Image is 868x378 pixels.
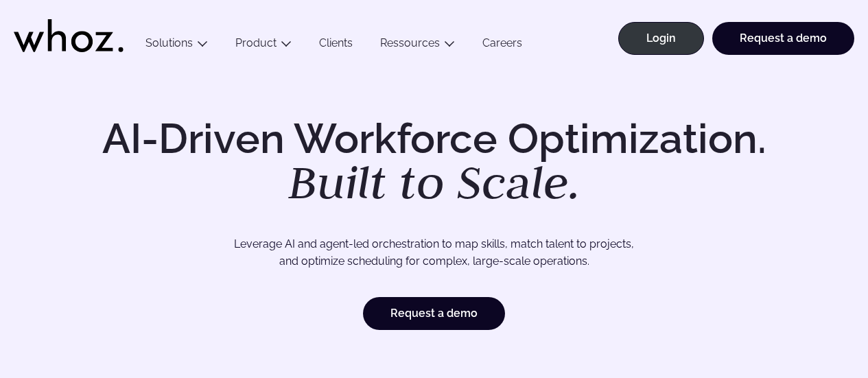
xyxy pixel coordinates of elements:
[363,297,505,330] a: Request a demo
[366,36,469,55] button: Ressources
[469,36,536,55] a: Careers
[380,36,440,49] a: Ressources
[618,22,704,55] a: Login
[83,118,786,206] h1: AI-Driven Workforce Optimization.
[712,22,854,55] a: Request a demo
[305,36,366,55] a: Clients
[235,36,277,49] a: Product
[222,36,305,55] button: Product
[132,36,222,55] button: Solutions
[288,152,580,212] em: Built to Scale.
[68,235,800,270] p: Leverage AI and agent-led orchestration to map skills, match talent to projects, and optimize sch...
